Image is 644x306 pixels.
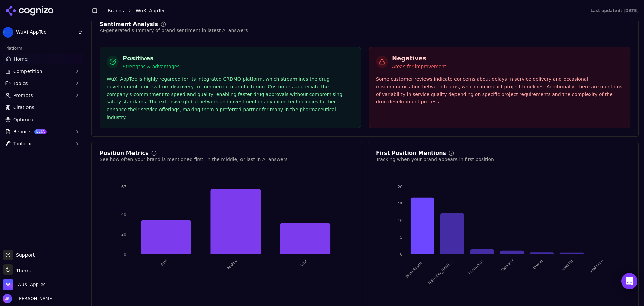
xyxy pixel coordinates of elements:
span: Toolbox [13,140,31,147]
span: Competition [13,68,42,75]
tspan: 0 [124,252,126,257]
tspan: Middle [226,258,238,270]
div: AI-generated summary of brand sentiment in latest AI answers [100,27,248,34]
div: Tracking when your brand appears in first position [376,156,494,163]
tspan: 0 [400,252,403,257]
tspan: Medicilon [589,258,604,274]
p: Areas for improvement [392,63,446,70]
button: Topics [3,78,83,89]
a: Home [3,54,83,64]
h3: Positives [123,54,180,63]
tspan: First [160,258,169,267]
tspan: 40 [121,212,126,216]
div: Position Metrics [100,150,149,156]
img: WuXi AppTec [3,27,13,38]
tspan: 15 [398,202,403,206]
div: WuXi AppTec is highly regarded for its integrated CRDMO platform, which streamlines the drug deve... [107,75,354,121]
h3: Negatives [392,54,446,63]
button: Open user button [3,294,54,303]
span: Citations [13,104,34,111]
tspan: 20 [121,232,126,236]
tspan: 20 [398,185,403,189]
span: WuXi AppTec [17,281,46,288]
p: Strengths & advantages [123,63,180,70]
tspan: 67 [121,185,126,189]
a: Optimize [3,114,83,125]
tspan: Wuxi Appte... [405,258,425,279]
span: Theme [13,268,32,273]
div: Sentiment Analysis [100,21,158,27]
button: Open organization switcher [3,279,46,290]
a: Citations [3,102,83,113]
div: Some customer reviews indicate concerns about delays in service delivery and occasional miscommun... [376,75,623,106]
div: Last updated: [DATE] [590,8,639,13]
nav: breadcrumb [108,7,577,14]
span: Reports [13,128,32,135]
tspan: Pharmaron [467,258,485,276]
button: ReportsBETA [3,126,83,137]
tspan: Last [299,258,308,267]
tspan: [PERSON_NAME]... [428,258,455,286]
img: WuXi AppTec [3,279,13,290]
div: Platform [3,43,83,54]
span: Prompts [13,92,33,99]
div: Open Intercom Messenger [621,273,637,289]
span: [PERSON_NAME] [15,296,54,302]
img: Josef Bookert [3,294,12,303]
span: Support [13,252,35,258]
span: WuXi AppTec [16,29,75,35]
tspan: 10 [398,218,403,223]
button: Prompts [3,90,83,101]
button: Competition [3,66,83,77]
span: BETA [34,129,47,134]
tspan: Icon Plc [561,258,574,271]
span: Optimize [13,116,35,123]
span: WuXi AppTec [136,7,166,14]
tspan: Evotec [533,258,545,270]
a: Brands [108,8,124,13]
span: Home [14,56,28,62]
tspan: 5 [400,235,403,240]
tspan: Catalent [500,258,515,272]
div: First Position Mentions [376,150,446,156]
div: See how often your brand is mentioned first, in the middle, or last in AI answers [100,156,288,163]
span: Topics [13,80,28,87]
button: Toolbox [3,138,83,149]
